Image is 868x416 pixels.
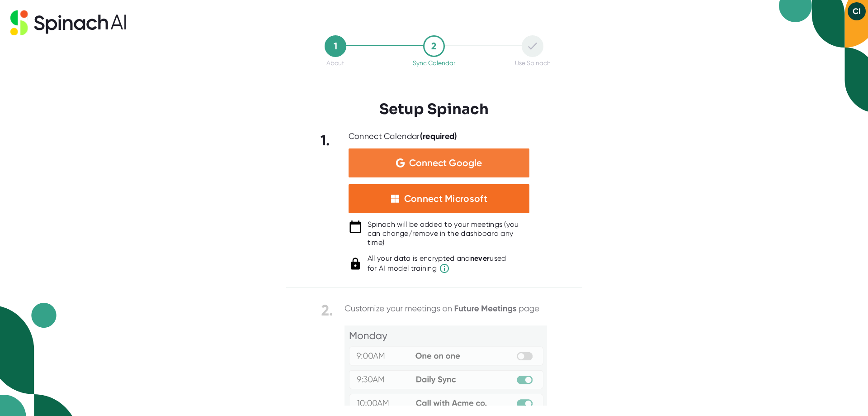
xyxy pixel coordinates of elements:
span: for AI model training [368,263,506,274]
div: Connect Calendar [349,131,458,142]
img: Aehbyd4JwY73AAAAAElFTkSuQmCC [396,158,405,167]
div: Use Spinach [515,59,551,67]
div: 2 [423,35,445,57]
img: microsoft-white-squares.05348b22b8389b597c576c3b9d3cf43b.svg [391,194,400,203]
b: never [470,254,490,263]
div: Sync Calendar [413,59,455,67]
b: 1. [321,132,330,149]
div: 1 [325,35,346,57]
h3: Setup Spinach [379,100,489,118]
div: All your data is encrypted and used [368,254,506,274]
div: Connect Microsoft [404,193,487,205]
div: About [326,59,344,67]
div: Spinach will be added to your meetings (you can change/remove in the dashboard any time) [368,220,529,247]
button: CI [848,2,866,20]
b: (required) [420,131,458,141]
span: Connect Google [409,158,482,167]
